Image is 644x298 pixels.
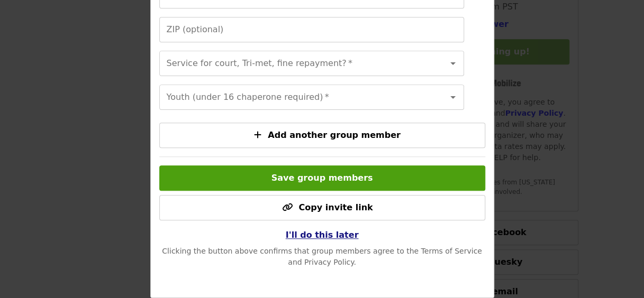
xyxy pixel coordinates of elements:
[298,202,373,212] span: Copy invite link
[159,123,485,148] button: Add another group member
[446,90,460,105] button: Open
[254,130,261,140] i: plus icon
[162,247,482,266] span: Clicking the button above confirms that group members agree to the Terms of Service and Privacy P...
[446,56,460,71] button: Open
[277,225,367,246] button: I'll do this later
[268,130,401,140] span: Add another group member
[159,195,485,220] button: Copy invite link
[271,173,373,183] span: Save group members
[159,17,464,42] input: ZIP (optional)
[286,230,359,240] span: I'll do this later
[159,165,485,191] button: Save group members
[282,202,292,212] i: link icon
